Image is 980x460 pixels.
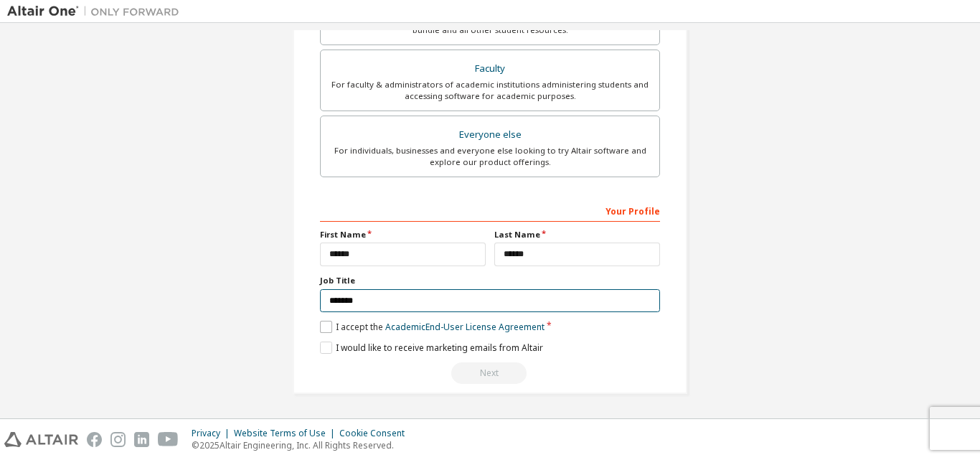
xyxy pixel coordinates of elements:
label: I accept the [320,321,545,333]
label: Last Name [494,229,660,240]
div: Privacy [192,428,234,439]
div: Everyone else [329,125,651,145]
div: For individuals, businesses and everyone else looking to try Altair software and explore our prod... [329,145,651,168]
img: altair_logo.svg [4,432,78,447]
div: Your Profile [320,199,660,222]
div: Faculty [329,59,651,79]
div: Website Terms of Use [234,428,339,439]
img: instagram.svg [110,432,126,447]
div: For faculty & administrators of academic institutions administering students and accessing softwa... [329,79,651,102]
div: You need to provide your academic email [320,362,660,384]
img: Altair One [7,4,187,19]
img: linkedin.svg [134,432,149,447]
img: youtube.svg [158,432,179,447]
label: First Name [320,229,486,240]
label: Job Title [320,275,660,286]
div: Cookie Consent [339,428,413,439]
label: I would like to receive marketing emails from Altair [320,342,543,354]
img: facebook.svg [87,432,102,447]
p: © 2025 Altair Engineering, Inc. All Rights Reserved. [192,439,413,451]
a: Academic End-User License Agreement [385,321,545,333]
